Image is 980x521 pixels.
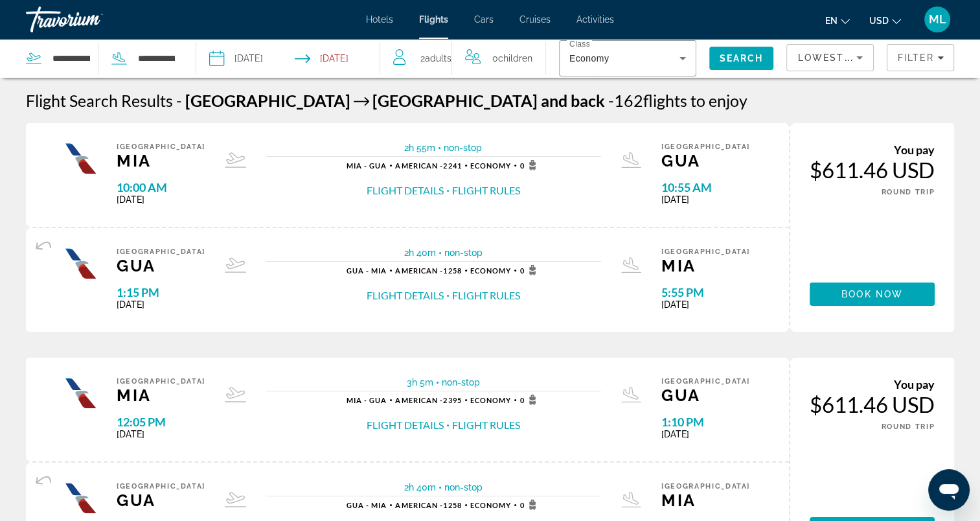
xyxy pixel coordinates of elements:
[176,91,182,110] span: -
[117,299,205,310] span: [DATE]
[897,52,934,63] span: Filter
[117,491,205,510] span: GUA
[395,161,443,170] span: American -
[929,13,946,26] span: ML
[720,53,764,64] span: Search
[407,377,433,388] span: 3h 5m
[841,289,903,299] span: Book now
[452,288,520,303] button: Flight Rules
[825,16,838,26] span: en
[117,386,205,405] span: MIA
[346,161,387,170] span: MIA - GUA
[395,266,461,275] span: 1258
[661,180,750,194] span: 10:55 AM
[117,415,205,429] span: 12:05 PM
[419,14,448,25] a: Flights
[444,482,483,492] span: non-stop
[185,91,350,110] span: [GEOGRAPHIC_DATA]
[882,423,935,431] span: ROUND TRIP
[498,53,532,64] span: Children
[519,265,540,275] span: 0
[117,429,205,439] span: [DATE]
[928,469,970,511] iframe: Button to launch messaging window
[444,248,483,258] span: non-stop
[797,52,880,63] span: Lowest Price
[661,285,750,299] span: 5:55 PM
[65,143,97,175] img: Airline logo
[887,44,954,71] button: Filters
[295,39,348,78] button: Select return date
[541,91,605,110] span: and back
[661,386,750,405] span: GUA
[65,248,97,280] img: Airline logo
[395,266,443,275] span: American -
[346,266,387,275] span: GUA - MIA
[117,194,205,205] span: [DATE]
[882,188,935,196] span: ROUND TRIP
[608,91,614,110] span: -
[209,39,263,78] button: Select depart date
[395,396,443,404] span: American -
[470,501,512,509] span: Economy
[395,501,443,509] span: American -
[661,377,750,386] span: [GEOGRAPHIC_DATA]
[404,482,436,492] span: 2h 40m
[810,391,935,417] div: $611.46 USD
[117,482,205,491] span: [GEOGRAPHIC_DATA]
[404,248,436,258] span: 2h 40m
[372,91,538,110] span: [GEOGRAPHIC_DATA]
[661,256,750,275] span: MIA
[474,14,494,25] a: Cars
[869,11,901,30] button: Change currency
[420,49,451,67] span: 2
[661,429,750,439] span: [DATE]
[810,377,935,391] div: You pay
[470,396,512,404] span: Economy
[920,6,954,33] button: User Menu
[661,415,750,429] span: 1:10 PM
[26,3,155,36] a: Travorium
[661,491,750,510] span: MIA
[117,256,205,275] span: GUA
[395,501,461,509] span: 1258
[65,377,97,410] img: Airline logo
[117,248,205,256] span: [GEOGRAPHIC_DATA]
[797,50,863,65] mat-select: Sort by
[346,501,387,509] span: GUA - MIA
[470,161,512,170] span: Economy
[367,288,444,303] button: Flight Details
[709,47,774,70] button: Search
[569,53,609,64] span: Economy
[395,396,461,404] span: 2395
[810,283,935,306] button: Book now
[661,299,750,310] span: [DATE]
[117,285,205,299] span: 1:15 PM
[117,143,205,151] span: [GEOGRAPHIC_DATA]
[825,11,850,30] button: Change language
[395,161,461,170] span: 2241
[117,377,205,386] span: [GEOGRAPHIC_DATA]
[346,396,387,404] span: MIA - GUA
[661,194,750,205] span: [DATE]
[576,14,614,25] a: Activities
[519,14,551,25] a: Cruises
[492,49,532,67] span: 0
[569,40,590,49] mat-label: Class
[380,39,545,78] button: Travelers: 2 adults, 0 children
[810,143,935,157] div: You pay
[117,151,205,170] span: MIA
[519,500,540,510] span: 0
[661,248,750,256] span: [GEOGRAPHIC_DATA]
[643,91,747,110] span: flights to enjoy
[519,160,540,170] span: 0
[452,418,520,432] button: Flight Rules
[366,14,393,25] a: Hotels
[661,482,750,491] span: [GEOGRAPHIC_DATA]
[442,377,480,388] span: non-stop
[452,183,520,198] button: Flight Rules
